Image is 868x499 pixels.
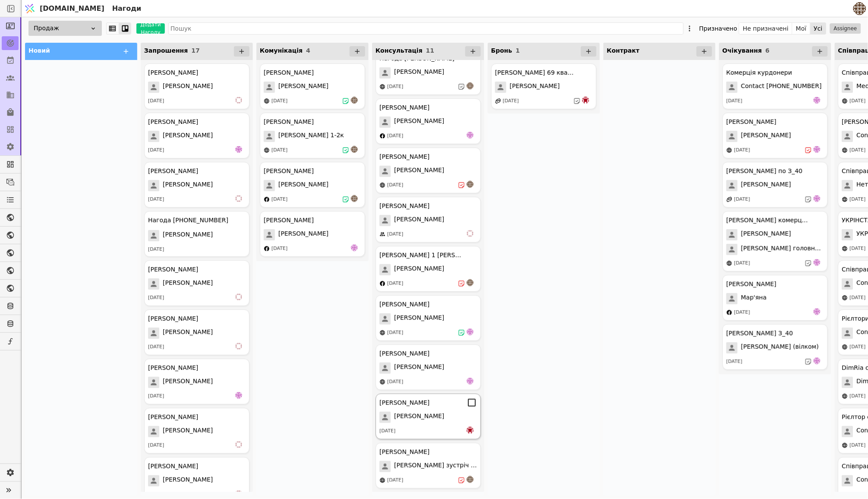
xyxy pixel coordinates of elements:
[148,413,198,422] div: [PERSON_NAME]
[726,167,803,176] div: [PERSON_NAME] по З_40
[131,23,165,34] a: Додати Нагоду
[582,97,589,104] img: bo
[426,47,434,54] span: 11
[814,146,821,153] img: de
[394,363,444,374] span: [PERSON_NAME]
[394,412,444,423] span: [PERSON_NAME]
[376,47,423,54] span: Консультація
[723,211,828,272] div: [PERSON_NAME] комерція Курдонери[PERSON_NAME][PERSON_NAME] головний номер[DATE]de
[394,67,444,79] span: [PERSON_NAME]
[379,202,429,211] div: [PERSON_NAME]
[260,162,365,208] div: [PERSON_NAME][PERSON_NAME][DATE]an
[723,47,762,54] span: Очікування
[379,330,385,336] img: online-store.svg
[148,117,198,126] div: [PERSON_NAME]
[376,148,481,193] div: [PERSON_NAME][PERSON_NAME][DATE]an
[842,393,848,399] img: online-store.svg
[163,82,213,93] span: [PERSON_NAME]
[792,22,811,35] button: Мої
[235,294,242,300] img: vi
[379,477,385,483] img: online-store.svg
[148,98,164,105] div: [DATE]
[271,245,287,253] div: [DATE]
[503,98,519,105] div: [DATE]
[376,394,481,439] div: [PERSON_NAME][PERSON_NAME][DATE]bo
[260,47,303,54] span: Комунікація
[842,246,848,252] img: online-store.svg
[376,246,481,292] div: [PERSON_NAME] 1 [PERSON_NAME][PERSON_NAME][DATE]an
[467,132,473,139] img: de
[467,328,473,335] img: de
[467,181,473,188] img: an
[148,294,164,302] div: [DATE]
[148,462,198,471] div: [PERSON_NAME]
[811,22,826,35] button: Усі
[379,448,429,457] div: [PERSON_NAME]
[351,97,358,104] img: an
[376,443,481,489] div: [PERSON_NAME][PERSON_NAME] зустріч 13.08[DATE]an
[376,49,481,95] div: Нагода [PERSON_NAME][PERSON_NAME][DATE]an
[144,211,249,257] div: Нагода [PHONE_NUMBER][PERSON_NAME][DATE]
[148,68,198,77] div: [PERSON_NAME]
[271,196,287,203] div: [DATE]
[23,0,36,17] img: Logo
[726,310,732,316] img: facebook.svg
[842,344,848,350] img: online-store.svg
[850,491,866,499] div: [DATE]
[495,68,577,77] div: [PERSON_NAME] 69 квартира
[814,308,821,315] img: de
[387,280,403,287] div: [DATE]
[379,300,429,309] div: [PERSON_NAME]
[467,230,473,237] img: vi
[842,196,848,202] img: online-store.svg
[830,23,861,34] button: Assignee
[163,180,213,191] span: [PERSON_NAME]
[148,344,164,351] div: [DATE]
[726,98,742,105] div: [DATE]
[163,475,213,486] span: [PERSON_NAME]
[235,392,242,399] img: de
[467,82,473,89] img: an
[379,152,429,161] div: [PERSON_NAME]
[278,131,344,142] span: [PERSON_NAME] 1-2к
[271,98,287,105] div: [DATE]
[850,294,866,302] div: [DATE]
[814,97,821,104] img: de
[741,180,791,191] span: [PERSON_NAME]
[163,328,213,339] span: [PERSON_NAME]
[850,98,866,105] div: [DATE]
[148,147,164,154] div: [DATE]
[278,82,328,93] span: [PERSON_NAME]
[741,82,822,93] span: Contact [PHONE_NUMBER]
[148,314,198,323] div: [PERSON_NAME]
[278,180,328,191] span: [PERSON_NAME]
[144,162,249,208] div: [PERSON_NAME][PERSON_NAME][DATE]vi
[148,491,164,499] div: [DATE]
[394,215,444,226] span: [PERSON_NAME]
[264,196,270,202] img: facebook.svg
[260,63,365,109] div: [PERSON_NAME][PERSON_NAME][DATE]an
[853,2,866,15] img: 4183bec8f641d0a1985368f79f6ed469
[376,197,481,243] div: [PERSON_NAME][PERSON_NAME][DATE]vi
[734,309,750,316] div: [DATE]
[394,117,444,128] span: [PERSON_NAME]
[394,313,444,325] span: [PERSON_NAME]
[467,476,473,483] img: an
[607,47,640,54] span: Контракт
[264,68,314,77] div: [PERSON_NAME]
[387,477,403,484] div: [DATE]
[144,359,249,404] div: [PERSON_NAME][PERSON_NAME][DATE]de
[387,133,403,140] div: [DATE]
[148,363,198,373] div: [PERSON_NAME]
[144,260,249,306] div: [PERSON_NAME][PERSON_NAME][DATE]vi
[726,329,793,338] div: [PERSON_NAME] З_40
[163,131,213,142] span: [PERSON_NAME]
[850,245,866,253] div: [DATE]
[723,113,828,158] div: [PERSON_NAME][PERSON_NAME][DATE]de
[516,47,520,54] span: 1
[144,310,249,355] div: [PERSON_NAME][PERSON_NAME][DATE]vi
[235,97,242,104] img: vi
[376,295,481,341] div: [PERSON_NAME][PERSON_NAME][DATE]de
[394,461,477,472] span: [PERSON_NAME] зустріч 13.08
[271,147,287,154] div: [DATE]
